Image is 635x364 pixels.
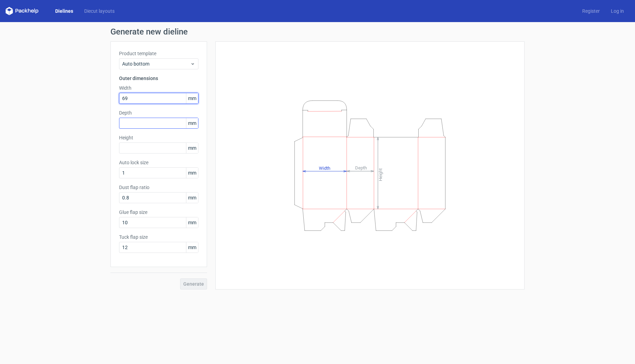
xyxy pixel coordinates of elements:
label: Dust flap ratio [119,184,198,191]
span: mm [186,143,198,153]
a: Diecut layouts [79,8,120,14]
span: mm [186,118,198,128]
label: Glue flap size [119,209,198,216]
tspan: Width [319,165,330,170]
span: mm [186,168,198,178]
label: Auto lock size [119,159,198,166]
label: Depth [119,109,198,116]
label: Tuck flap size [119,234,198,240]
a: Dielines [50,8,79,14]
span: mm [186,217,198,228]
span: Auto bottom [122,60,190,67]
a: Register [577,8,605,14]
label: Width [119,85,198,91]
a: Log in [605,8,629,14]
label: Height [119,134,198,141]
span: mm [186,242,198,253]
span: mm [186,93,198,104]
h3: Outer dimensions [119,75,198,82]
h1: Generate new dieline [110,28,525,36]
label: Product template [119,50,198,57]
tspan: Depth [355,165,367,170]
span: mm [186,193,198,203]
tspan: Height [378,168,383,181]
